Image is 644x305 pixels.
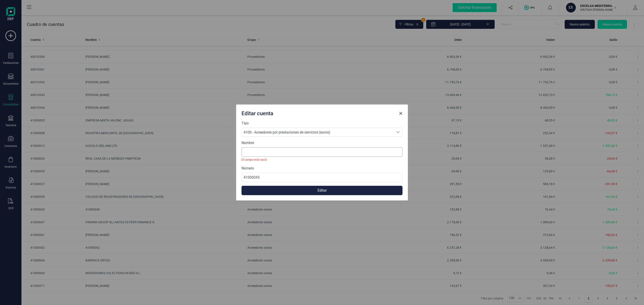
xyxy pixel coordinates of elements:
button: Close [397,110,404,117]
label: Número [241,166,254,171]
div: Editar cuenta [240,108,397,117]
div: Seleccione una cuenta [394,128,402,136]
span: 4100 - Acreedores por prestaciones de servicios (euros) [244,130,330,134]
button: Editar [241,186,402,195]
small: El campo está vacío [241,158,402,162]
label: Tipo [241,121,249,126]
label: Nombre [241,140,254,146]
